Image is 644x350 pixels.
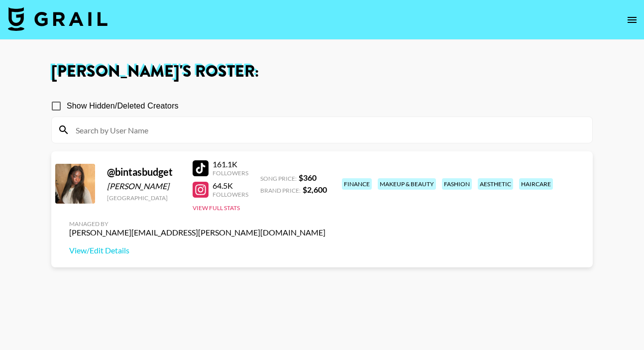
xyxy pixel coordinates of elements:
[70,122,586,138] input: Search by User Name
[378,178,436,190] div: makeup & beauty
[69,220,325,228] div: Managed By
[622,10,642,30] button: open drawer
[213,159,248,169] div: 161.1K
[107,166,181,178] div: @ bintasbudget
[478,178,513,190] div: aesthetic
[8,7,107,31] img: Grail Talent
[67,100,179,112] span: Show Hidden/Deleted Creators
[69,228,325,237] div: [PERSON_NAME][EMAIL_ADDRESS][PERSON_NAME][DOMAIN_NAME]
[442,178,472,190] div: fashion
[303,185,327,194] strong: $ 2,600
[213,191,248,198] div: Followers
[51,64,593,80] h1: [PERSON_NAME] 's Roster:
[260,187,301,194] span: Brand Price:
[69,245,325,255] a: View/Edit Details
[519,178,553,190] div: haircare
[213,181,248,191] div: 64.5K
[193,204,240,212] button: View Full Stats
[342,178,372,190] div: finance
[107,181,181,191] div: [PERSON_NAME]
[260,175,297,182] span: Song Price:
[299,173,317,182] strong: $ 360
[107,194,181,202] div: [GEOGRAPHIC_DATA]
[213,169,248,177] div: Followers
